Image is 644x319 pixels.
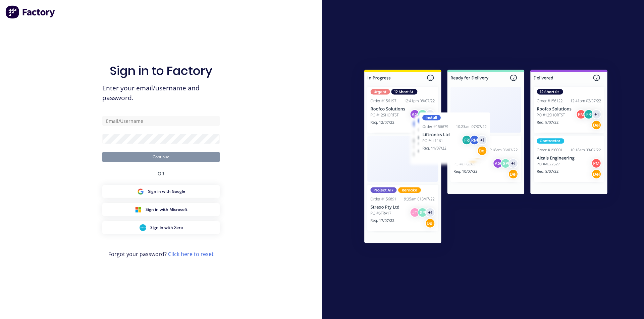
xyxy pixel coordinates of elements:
a: Click here to reset [168,250,214,258]
span: Sign in with Microsoft [146,207,187,213]
button: Google Sign inSign in with Google [102,185,220,198]
button: Continue [102,152,220,162]
button: Xero Sign inSign in with Xero [102,221,220,234]
span: Sign in with Xero [150,225,183,231]
span: Sign in with Google [148,188,185,194]
button: Microsoft Sign inSign in with Microsoft [102,203,220,216]
img: Sign in [350,56,622,259]
img: Microsoft Sign in [135,206,142,213]
img: Factory [5,5,56,19]
div: OR [158,162,164,185]
input: Email/Username [102,116,220,126]
span: Forgot your password? [108,250,214,258]
img: Google Sign in [137,188,144,195]
span: Enter your email/username and password. [102,83,220,103]
h1: Sign in to Factory [110,64,212,78]
img: Xero Sign in [140,224,146,231]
